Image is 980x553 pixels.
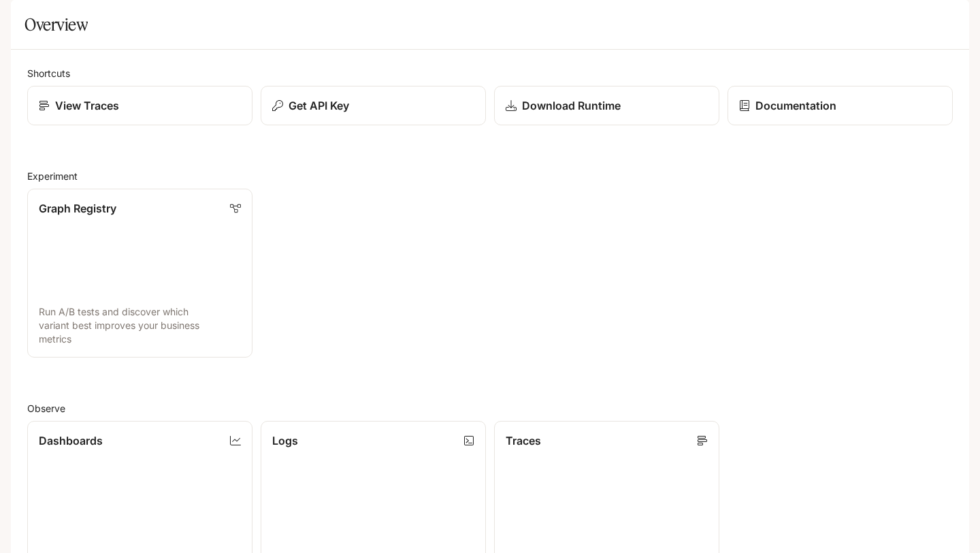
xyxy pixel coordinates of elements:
button: open drawer [10,7,35,31]
p: Run A/B tests and discover which variant best improves your business metrics [39,305,241,346]
a: Graph RegistryRun A/B tests and discover which variant best improves your business metrics [27,189,252,358]
h1: Overview [24,11,88,38]
h2: Shortcuts [27,66,953,80]
p: Documentation [755,97,836,114]
a: View Traces [27,86,252,125]
p: Logs [272,432,298,449]
p: Traces [506,432,541,449]
p: Graph Registry [39,200,116,217]
a: Download Runtime [494,86,719,125]
a: Documentation [728,86,953,125]
button: Get API Key [261,86,486,125]
p: Download Runtime [522,97,621,114]
h2: Experiment [27,169,953,183]
h2: Observe [27,401,953,415]
p: View Traces [55,97,119,114]
p: Get API Key [289,97,349,114]
p: Dashboards [39,432,103,449]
